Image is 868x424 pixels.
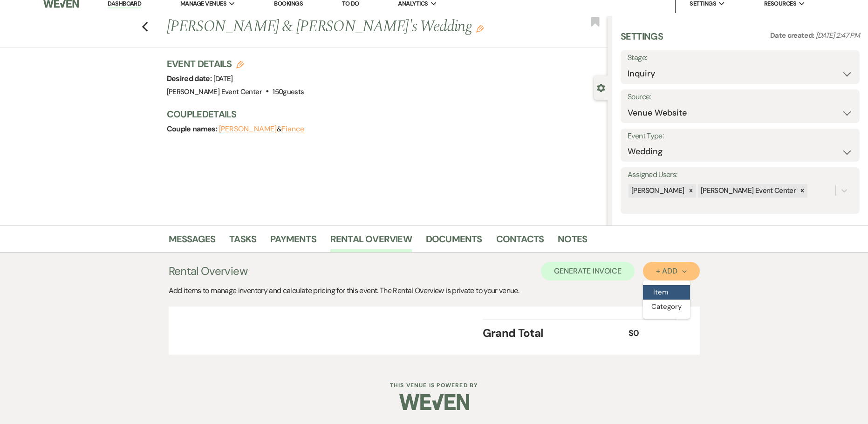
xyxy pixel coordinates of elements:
button: Fiance [281,125,304,133]
span: Desired date: [167,74,213,83]
label: Stage: [628,51,853,65]
button: Edit [476,24,484,33]
img: Weven Logo [399,386,469,418]
span: [DATE] 2:47 PM [816,31,860,40]
span: Couple names: [167,124,219,134]
span: [PERSON_NAME] Event Center [167,87,262,96]
a: Payments [270,232,316,252]
h3: Settings [621,30,663,50]
span: [DATE] [213,74,233,83]
a: Rental Overview [330,232,412,252]
button: [PERSON_NAME] [219,125,277,133]
a: Documents [426,232,482,252]
a: Tasks [229,232,256,252]
button: Category [643,300,690,314]
button: + Add [643,262,699,280]
h3: Rental Overview [169,263,247,280]
h1: [PERSON_NAME] & [PERSON_NAME]'s Wedding [167,16,516,38]
label: Source: [628,90,853,104]
div: Add items to manage inventory and calculate pricing for this event. The Rental Overview is privat... [169,285,700,296]
button: Generate Invoice [541,262,635,280]
h3: Event Details [167,57,304,70]
button: Item [643,285,690,300]
label: Assigned Users: [628,168,853,182]
div: $0 [629,327,665,340]
div: + Add [656,267,686,275]
span: & [219,124,304,134]
span: 150 guests [273,87,304,96]
div: Grand Total [483,325,629,342]
span: Date created: [770,31,816,40]
label: Event Type: [628,130,853,143]
h3: Couple Details [167,108,599,121]
a: Notes [558,232,587,252]
div: [PERSON_NAME] Event Center [698,184,797,198]
a: Messages [169,232,216,252]
button: Close lead details [597,83,605,92]
div: [PERSON_NAME] [629,184,686,198]
a: Contacts [496,232,544,252]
